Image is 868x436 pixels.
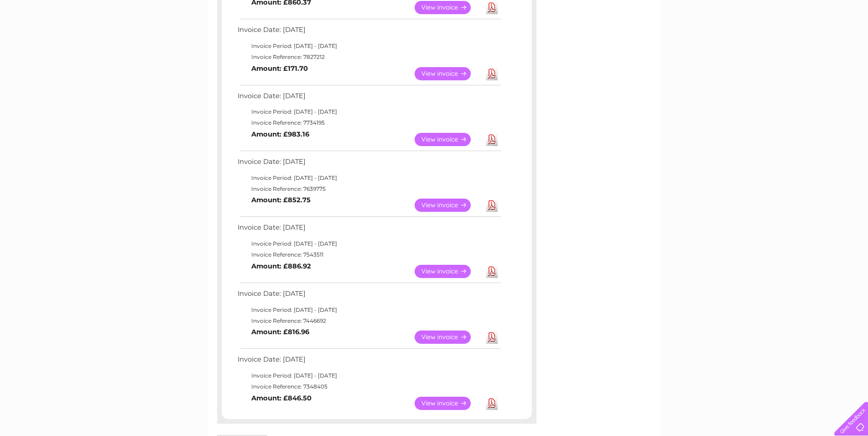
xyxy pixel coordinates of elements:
[838,39,859,46] a: Log out
[486,133,498,146] a: Download
[251,196,311,204] b: Amount: £852.75
[707,39,725,46] a: Water
[235,184,502,194] td: Invoice Reference: 7639775
[235,173,502,184] td: Invoice Period: [DATE] - [DATE]
[235,370,502,381] td: Invoice Period: [DATE] - [DATE]
[235,238,502,249] td: Invoice Period: [DATE] - [DATE]
[486,331,498,344] a: Download
[486,1,498,14] a: Download
[235,381,502,392] td: Invoice Reference: 7348405
[235,156,502,173] td: Invoice Date: [DATE]
[251,328,309,336] b: Amount: £816.96
[235,305,502,315] td: Invoice Period: [DATE] - [DATE]
[415,133,482,146] a: View
[219,5,650,44] div: Clear Business is a trading name of Verastar Limited (registered in [GEOGRAPHIC_DATA] No. 3667643...
[415,397,482,410] a: View
[235,249,502,260] td: Invoice Reference: 7543511
[807,39,830,46] a: Contact
[415,67,482,80] a: View
[251,64,308,73] b: Amount: £171.70
[235,288,502,305] td: Invoice Date: [DATE]
[235,24,502,41] td: Invoice Date: [DATE]
[235,353,502,370] td: Invoice Date: [DATE]
[235,90,502,107] td: Invoice Date: [DATE]
[31,24,77,52] img: logo.png
[486,67,498,80] a: Download
[235,117,502,128] td: Invoice Reference: 7734195
[251,130,309,138] b: Amount: £983.16
[415,265,482,278] a: View
[696,5,759,16] a: 0333 014 3131
[415,1,482,14] a: View
[235,52,502,63] td: Invoice Reference: 7827212
[789,39,802,46] a: Blog
[235,106,502,117] td: Invoice Period: [DATE] - [DATE]
[756,39,783,46] a: Telecoms
[486,199,498,212] a: Download
[415,331,482,344] a: View
[235,315,502,326] td: Invoice Reference: 7446692
[486,265,498,278] a: Download
[251,262,311,270] b: Amount: £886.92
[251,394,312,402] b: Amount: £846.50
[730,39,750,46] a: Energy
[415,199,482,212] a: View
[235,221,502,238] td: Invoice Date: [DATE]
[486,397,498,410] a: Download
[235,41,502,52] td: Invoice Period: [DATE] - [DATE]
